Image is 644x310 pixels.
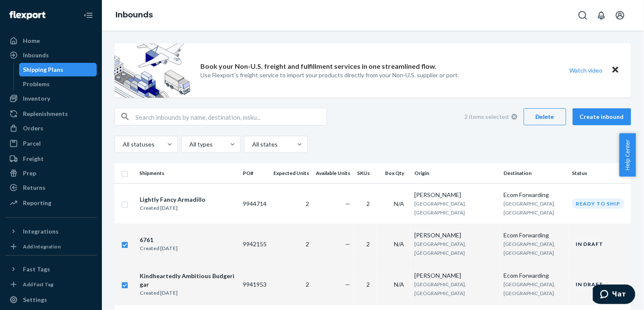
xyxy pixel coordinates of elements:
button: Close Navigation [80,7,97,24]
div: Settings [23,296,47,304]
a: Freight [5,152,97,166]
div: Lightly Fancy Armadillo [140,195,205,204]
span: 2 [366,240,370,248]
div: Ecom Forwarding [503,191,565,199]
a: Problems [19,77,97,91]
a: Prep [5,166,97,180]
div: [PERSON_NAME] [414,191,497,199]
div: Freight [23,155,44,163]
div: Created [DATE] [140,289,236,297]
div: In draft [572,239,607,249]
th: SKUs [354,163,377,183]
a: Returns [5,181,97,194]
a: Settings [5,293,97,307]
input: All statuses [122,140,123,149]
div: Created [DATE] [140,204,205,212]
div: Inventory [23,94,50,103]
button: Watch video [564,64,608,76]
span: [GEOGRAPHIC_DATA], [GEOGRAPHIC_DATA] [414,241,466,256]
input: All types [188,140,189,149]
a: Home [5,34,97,48]
span: 2 [306,281,309,288]
span: 2 [306,240,309,248]
div: Ecom Forwarding [503,231,565,240]
div: Created [DATE] [140,244,177,253]
div: In draft [572,279,607,290]
p: Use Flexport’s freight service to import your products directly from your Non-U.S. supplier or port. [201,71,459,79]
div: Integrations [23,227,59,236]
div: Problems [23,80,50,88]
a: Orders [5,121,97,135]
a: Parcel [5,137,97,150]
div: Returns [23,183,45,192]
div: Add Integration [23,243,61,250]
a: Replenishments [5,107,97,121]
div: [PERSON_NAME] [414,271,497,280]
div: 2 items selected [465,108,517,125]
td: 9942155 [239,224,270,264]
button: Delete [524,108,566,125]
div: Ecom Forwarding [503,271,565,280]
button: Close [610,64,621,76]
div: Ready to ship [572,198,624,209]
button: Create inbound [573,108,631,125]
div: Orders [23,124,43,132]
img: Flexport logo [9,11,45,20]
div: Replenishments [23,110,68,118]
button: Integrations [5,225,97,238]
span: [GEOGRAPHIC_DATA], [GEOGRAPHIC_DATA] [414,281,466,296]
iframe: Открывает виджет, в котором вы можете побеседовать в чате со своим агентом [593,285,636,306]
span: 2 [366,200,370,207]
div: Fast Tags [23,265,50,273]
span: — [345,200,350,207]
ol: breadcrumbs [109,3,160,28]
div: Kindheartedly Ambitious Budgerigar [140,272,236,289]
th: Origin [411,163,500,183]
th: Destination [500,163,569,183]
input: Search inbounds by name, destination, msku... [135,108,326,125]
span: [GEOGRAPHIC_DATA], [GEOGRAPHIC_DATA] [503,241,555,256]
div: Home [23,37,40,45]
a: Add Integration [5,242,97,252]
a: Reporting [5,196,97,210]
p: Book your Non-U.S. freight and fulfillment services in one streamlined flow. [201,62,437,71]
span: N/A [394,240,404,248]
span: N/A [394,200,404,207]
span: [GEOGRAPHIC_DATA], [GEOGRAPHIC_DATA] [414,200,466,216]
span: [GEOGRAPHIC_DATA], [GEOGRAPHIC_DATA] [503,200,555,216]
button: Help Center [619,133,636,177]
td: 9944714 [239,183,270,224]
td: 9941953 [239,264,270,304]
button: Open account menu [612,7,629,24]
div: Add Fast Tag [23,281,53,288]
span: — [345,240,350,248]
div: [PERSON_NAME] [414,231,497,240]
div: Shipping Plans [23,65,64,74]
span: 2 [366,281,370,288]
a: Shipping Plans [19,63,97,76]
span: — [345,281,350,288]
span: N/A [394,281,404,288]
a: Add Fast Tag [5,279,97,290]
button: Open Search Box [574,7,591,24]
span: 2 [306,200,309,207]
a: Inbounds [115,10,153,20]
div: 6761 [140,236,177,244]
button: Open notifications [593,7,610,24]
div: Parcel [23,139,41,148]
div: Reporting [23,199,51,207]
th: Status [569,163,631,183]
a: Inbounds [5,48,97,62]
button: Fast Tags [5,262,97,276]
th: PO# [239,163,270,183]
th: Expected Units [270,163,312,183]
th: Box Qty [377,163,411,183]
th: Shipments [136,163,239,183]
div: Inbounds [23,51,49,59]
span: [GEOGRAPHIC_DATA], [GEOGRAPHIC_DATA] [503,281,555,296]
input: All states [251,140,252,149]
th: Available Units [312,163,354,183]
div: Delete [531,113,559,121]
